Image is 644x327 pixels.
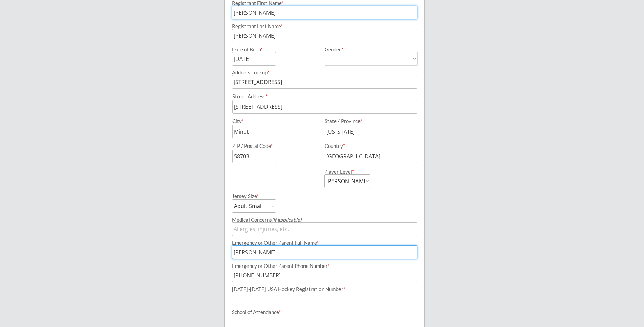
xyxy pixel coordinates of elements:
[232,263,417,269] div: Emergency or Other Parent Phone Number
[232,240,417,245] div: Emergency or Other Parent Full Name
[325,47,418,52] div: Gender
[324,169,370,174] div: Player Level
[232,24,417,29] div: Registrant Last Name
[232,70,417,75] div: Address Lookup
[232,75,417,89] input: Street, City, Province/State
[232,217,417,222] div: Medical Concerns
[232,222,417,236] input: Allergies, injuries, etc.
[232,310,417,315] div: School of Attendance
[232,119,318,124] div: City
[325,119,409,124] div: State / Province
[325,143,409,149] div: Country
[232,194,267,199] div: Jersey Size
[232,94,417,99] div: Street Address
[232,287,417,292] div: [DATE]-[DATE] USA Hockey Registration Number
[232,47,267,52] div: Date of Birth
[232,1,417,6] div: Registrant First Name
[232,143,318,149] div: ZIP / Postal Code
[272,217,301,223] em: (if applicable)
